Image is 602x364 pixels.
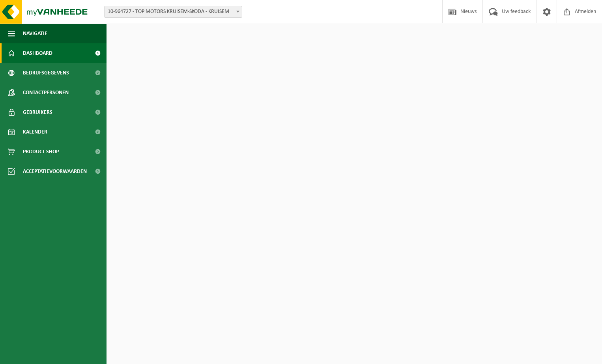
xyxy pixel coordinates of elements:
span: Product Shop [23,142,59,162]
span: Gebruikers [23,102,52,122]
span: Contactpersonen [23,83,69,102]
span: Kalender [23,122,47,142]
span: 10-964727 - TOP MOTORS KRUISEM-SKODA - KRUISEM [104,6,242,18]
span: 10-964727 - TOP MOTORS KRUISEM-SKODA - KRUISEM [105,6,242,17]
span: Navigatie [23,24,47,43]
span: Acceptatievoorwaarden [23,162,87,181]
span: Bedrijfsgegevens [23,63,69,83]
span: Dashboard [23,43,52,63]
